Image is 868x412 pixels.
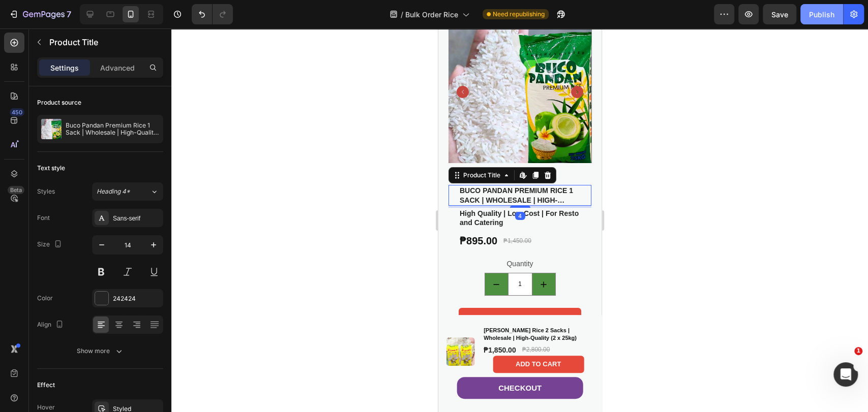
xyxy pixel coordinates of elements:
[66,122,159,136] p: Buco Pandan Premium Rice 1 Sack | Wholesale | High-Quality (per 25kg)
[37,294,53,303] div: Color
[405,9,458,20] span: Bulk Order Rice
[100,62,135,73] p: Advanced
[192,4,233,24] div: Undo/Redo
[113,294,161,303] div: 242424
[49,36,159,48] p: Product Title
[50,62,79,73] p: Settings
[92,182,163,201] button: Heading 4*
[113,214,161,223] div: Sans-serif
[41,119,62,139] img: product feature img
[4,4,76,24] button: 7
[771,10,788,19] span: Save
[833,362,858,387] iframe: Intercom live chat
[401,9,403,20] span: /
[37,98,81,107] div: Product source
[37,318,66,332] div: Align
[438,28,602,412] iframe: Design area
[37,381,55,390] div: Effect
[97,187,130,196] span: Heading 4*
[493,10,545,19] span: Need republishing
[763,4,796,24] button: Save
[800,4,843,24] button: Publish
[37,187,55,196] div: Styles
[37,238,64,251] div: Size
[10,108,24,116] div: 450
[37,342,163,360] button: Show more
[37,403,55,412] div: Hover
[67,8,71,20] p: 7
[854,347,862,355] span: 1
[8,186,24,194] div: Beta
[37,164,65,173] div: Text style
[77,346,124,356] div: Show more
[809,9,834,20] div: Publish
[37,213,50,223] div: Font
